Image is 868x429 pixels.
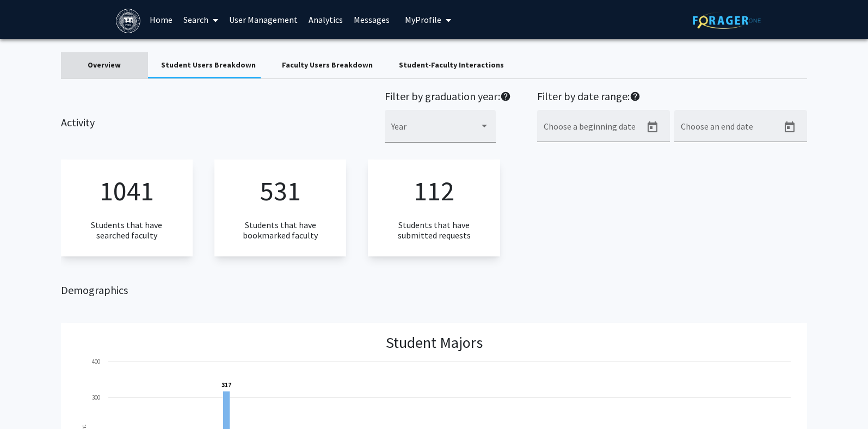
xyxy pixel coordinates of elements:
mat-icon: help [630,90,641,103]
h2: Filter by date range: [537,90,807,106]
div: Overview [88,59,121,71]
h3: Student Majors [386,334,483,352]
button: Open calendar [642,117,663,138]
app-numeric-analytics: Students that have searched faculty [61,160,193,256]
h2: Demographics [61,284,808,297]
img: ForagerOne Logo [693,12,761,29]
img: Brandeis University Logo [116,9,140,33]
text: 300 [92,394,100,401]
app-numeric-analytics: Students that have bookmarked faculty [214,160,346,256]
p: 1041 [100,170,154,211]
h3: Students that have submitted requests [385,220,482,241]
p: 112 [414,170,454,211]
a: Messages [348,1,395,39]
button: Open calendar [779,117,801,138]
text: 317 [221,381,231,389]
text: 400 [92,358,100,365]
h3: Students that have searched faculty [78,220,175,241]
a: Search [178,1,224,39]
h2: Activity [61,90,95,129]
h2: Filter by graduation year: [385,90,511,106]
span: My Profile [405,14,441,25]
a: Home [144,1,178,39]
iframe: Chat [8,380,46,421]
a: User Management [224,1,303,39]
p: 531 [260,170,301,211]
div: Student Users Breakdown [161,59,256,71]
a: Analytics [303,1,348,39]
mat-icon: help [500,90,511,103]
h3: Students that have bookmarked faculty [232,220,329,241]
div: Student-Faculty Interactions [399,59,504,71]
div: Faculty Users Breakdown [282,59,373,71]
